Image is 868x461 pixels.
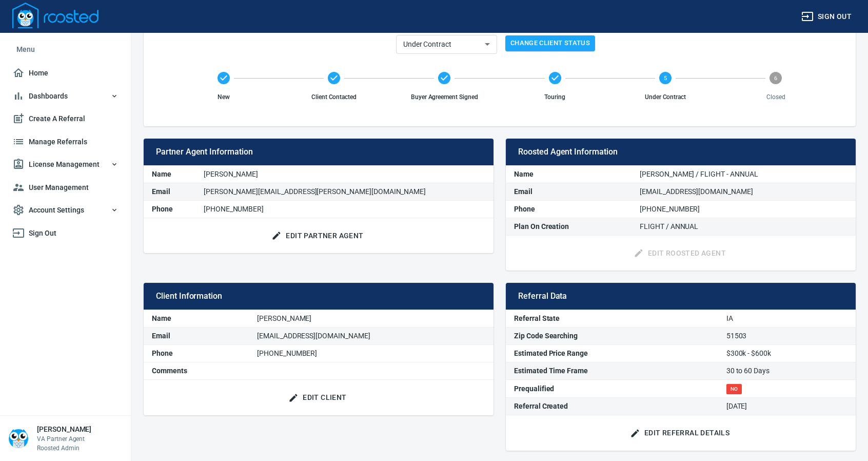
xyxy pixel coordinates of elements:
[801,10,852,23] span: Sign out
[514,205,535,213] b: Phone
[152,187,170,196] b: Email
[514,332,578,340] b: Zip Code Searching
[12,136,119,148] span: Manage Referrals
[514,170,534,178] b: Name
[514,367,588,375] b: Estimated Time Frame
[718,345,856,362] td: $300k - $600k
[718,362,856,380] td: 30 to 60 Days
[797,7,856,26] button: Sign out
[8,176,123,199] a: User Management
[172,92,274,102] span: New
[718,328,856,345] td: 51503
[37,424,91,434] h6: [PERSON_NAME]
[37,434,91,444] p: VA Partner Agent
[718,398,856,415] td: [DATE]
[152,349,173,357] b: Phone
[632,427,729,439] span: Edit Referral Details
[514,385,554,393] b: Prequalified
[632,218,856,235] td: FLIGHT / ANNUAL
[286,388,350,407] button: Edit Client
[518,291,843,301] span: Referral Data
[8,37,123,62] li: Menu
[514,349,588,357] b: Estimated Price Range
[152,314,171,322] b: Name
[614,92,716,102] span: Under Contract
[824,415,860,453] iframe: Chat
[8,222,123,245] a: Sign Out
[156,147,481,157] span: Partner Agent Information
[12,227,119,240] span: Sign Out
[718,310,856,328] td: IA
[514,402,568,410] b: Referral Created
[8,107,123,130] a: Create A Referral
[152,170,171,178] b: Name
[8,62,123,85] a: Home
[664,75,667,82] text: 5
[290,391,346,404] span: Edit Client
[283,92,385,102] span: Client Contacted
[12,158,119,171] span: License Management
[156,291,481,301] span: Client Information
[514,222,569,230] b: Plan On Creation
[510,37,590,49] span: Change Client Status
[725,92,827,102] span: Closed
[12,3,98,28] img: Logo
[37,444,91,453] p: Roosted Admin
[12,204,119,217] span: Account Settings
[12,67,119,80] span: Home
[152,332,170,340] b: Email
[195,183,494,200] td: [PERSON_NAME][EMAIL_ADDRESS][PERSON_NAME][DOMAIN_NAME]
[8,130,123,153] a: Manage Referrals
[393,92,496,102] span: Buyer Agreement Signed
[152,367,187,375] b: Comments
[8,85,123,108] button: Dashboards
[504,92,606,102] span: Touring
[514,314,560,322] b: Referral State
[195,166,494,183] td: [PERSON_NAME]
[249,345,494,362] td: [PHONE_NUMBER]
[505,35,595,51] button: Change Client Status
[514,187,532,196] b: Email
[249,310,494,328] td: [PERSON_NAME]
[269,226,367,245] button: Edit Partner Agent
[8,153,123,176] button: License Management
[632,200,856,218] td: [PHONE_NUMBER]
[12,112,119,125] span: Create A Referral
[8,199,123,222] button: Account Settings
[726,384,742,394] span: NO
[8,428,29,449] img: Person
[195,200,494,218] td: [PHONE_NUMBER]
[152,205,173,213] b: Phone
[632,166,856,183] td: [PERSON_NAME] / FLIGHT - ANNUAL
[518,147,843,157] span: Roosted Agent Information
[12,181,119,194] span: User Management
[249,328,494,345] td: [EMAIL_ADDRESS][DOMAIN_NAME]
[774,75,777,82] text: 6
[628,424,734,443] button: Edit Referral Details
[632,183,856,200] td: [EMAIL_ADDRESS][DOMAIN_NAME]
[12,90,119,103] span: Dashboards
[273,229,363,242] span: Edit Partner Agent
